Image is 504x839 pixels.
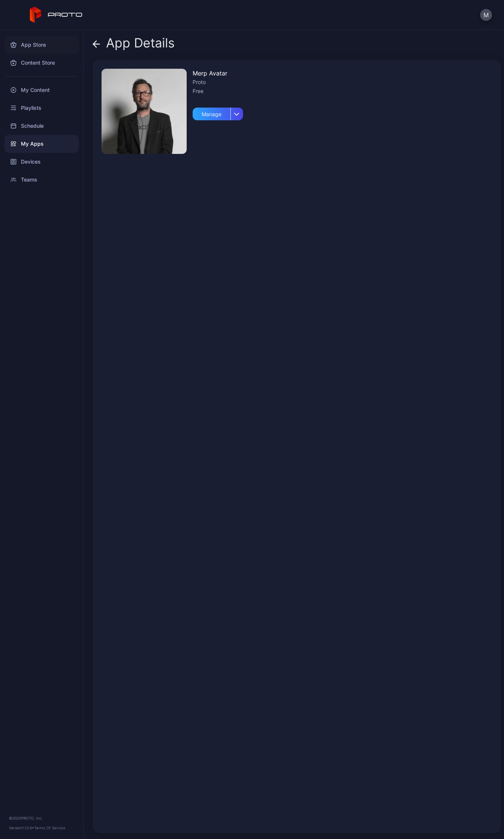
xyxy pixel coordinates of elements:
[480,9,492,21] button: M
[4,99,79,117] a: Playlists
[4,153,79,171] a: Devices
[4,117,79,135] a: Schedule
[9,826,34,830] span: Version 1.13.0 •
[93,36,175,54] div: App Details
[4,54,79,72] a: Content Store
[4,135,79,153] a: My Apps
[193,108,230,120] div: Manage
[193,87,243,96] div: Free
[193,78,243,87] div: Proto
[34,826,65,830] a: Terms Of Service
[4,36,79,54] a: App Store
[4,171,79,189] a: Teams
[193,69,243,78] div: Merp Avatar
[9,815,74,821] div: © 2025 PROTO, Inc.
[4,81,79,99] a: My Content
[193,105,243,120] button: Manage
